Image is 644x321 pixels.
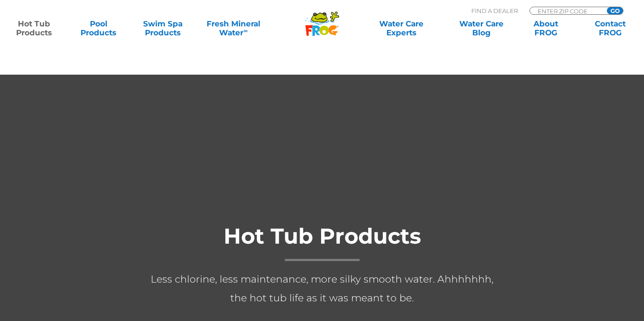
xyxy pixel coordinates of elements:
a: Swim SpaProducts [138,19,188,37]
a: ContactFROG [585,19,635,37]
a: Water CareBlog [456,19,506,37]
sup: ∞ [243,27,247,34]
input: Zip Code Form [537,7,597,15]
a: PoolProducts [73,19,123,37]
a: AboutFROG [521,19,571,37]
input: GO [607,7,623,14]
h1: Hot Tub Products [143,224,501,261]
p: Less chlorine, less maintenance, more silky smooth water. Ahhhhhhh, the hot tub life as it was me... [143,270,501,308]
a: Hot TubProducts [9,19,59,37]
p: Find A Dealer [471,7,518,15]
a: Water CareExperts [360,19,442,37]
a: Fresh MineralWater∞ [202,19,265,37]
